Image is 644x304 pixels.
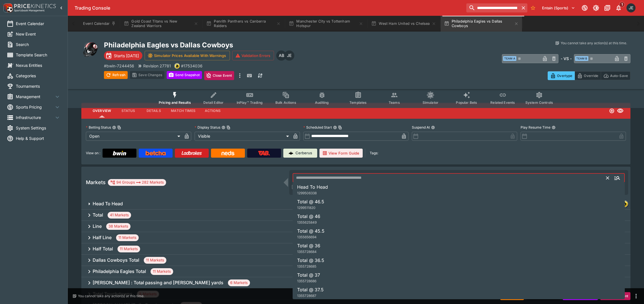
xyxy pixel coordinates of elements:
img: Neds [221,151,234,155]
span: 1355728687 [297,294,316,298]
button: Refresh [104,71,128,79]
h6: Half Total [93,246,113,252]
span: 11 Markets [116,235,139,241]
img: bwin [622,201,628,207]
span: Total @ 46 [297,213,320,219]
span: Bulk Actions [275,100,296,105]
img: Cerberus [289,151,293,155]
button: Overtype [548,71,575,80]
p: Starts [DATE] [114,53,139,59]
p: Scheduled Start [303,125,332,130]
span: 1355656694 [297,235,317,239]
img: Betcha [145,151,166,155]
h6: - VS - [561,56,572,61]
h5: Markets [86,179,106,186]
button: Penrith Panthers vs Canberra Raiders [203,16,284,32]
h6: Total [93,212,103,218]
button: Select Tenant [539,3,578,12]
button: Override [575,71,601,80]
img: TabNZ [258,151,270,155]
span: Management [16,94,54,100]
div: Trading Console [75,5,464,11]
button: Philadelphia Eagles vs Dallas Cowboys [441,16,522,32]
span: Total @ 46.5 [297,199,324,204]
button: Connected to PK [580,3,590,13]
span: Team A [503,56,516,61]
span: Sports Pricing [16,104,54,110]
button: more [633,293,639,299]
span: Total @ 37 [297,272,320,278]
span: Categories [16,73,61,79]
h6: Half Line [93,235,112,241]
button: Toggle light/dark mode [591,3,601,13]
p: Overtype [557,73,572,79]
span: Infrastructure [16,114,54,120]
span: 1355625849 [297,220,317,224]
img: Bwin [113,151,126,155]
button: Close Event [204,71,234,80]
button: Clear [603,173,612,182]
img: PriceKinetics Logo [2,2,13,14]
span: Help & Support [16,135,61,141]
span: Total @ 37.5 [297,287,324,292]
img: Sportsbook Management [14,9,45,12]
span: Teams [389,100,400,105]
button: Simulator Prices Available With Warnings [145,51,230,60]
p: Play Resume Time [521,125,551,130]
p: You cannot take any action(s) at this time. [78,294,144,299]
span: 6 Markets [228,280,250,286]
span: New Event [16,31,61,37]
p: Copy To Clipboard [181,63,203,69]
span: Tournaments [16,83,61,89]
div: James Edlin [284,50,294,61]
button: Actions [200,104,225,118]
div: Open [86,132,182,141]
span: 11 Markets [118,246,140,252]
span: Related Events [490,100,515,105]
span: 1299511820 [297,206,316,210]
span: 11 Markets [144,257,166,263]
button: Copy To Clipboard [227,125,230,129]
p: Override [584,73,598,79]
div: bwin [174,63,180,69]
p: Revision 27781 [143,63,171,69]
div: bwin [621,201,628,207]
span: Total @ 45.5 [297,228,325,234]
button: West Ham United vs Chelsea [368,16,439,32]
span: Head To Head [297,184,328,190]
button: Status [116,104,141,118]
h6: Philadelphia Eagles Total [93,268,146,274]
h6: [PERSON_NAME] : Total passing and [PERSON_NAME] yards [93,280,223,286]
button: Head To Head [81,198,516,210]
h6: Head To Head [93,201,123,207]
button: Notifications [613,3,624,13]
button: Send Snapshot [167,71,202,79]
img: bwin.png [175,63,180,69]
span: Event Calendar [16,21,61,27]
span: 11 Markets [151,269,173,274]
span: System Settings [16,125,61,131]
div: 94 Groups 282 Markets [110,179,164,186]
button: Overview [88,104,116,118]
h2: Copy To Clipboard [104,41,367,49]
span: Template Search [16,52,61,58]
span: 1299506338 [297,191,317,195]
button: Betting StatusCopy To Clipboard [112,125,116,129]
svg: Visible [617,107,624,114]
button: Event Calendar [80,16,119,32]
button: Close [612,173,622,183]
button: Details [141,104,166,118]
span: Team B [575,56,588,61]
span: 1 [619,2,625,7]
label: Tags: [370,149,378,158]
span: 38 Markets [106,224,130,229]
button: Suspend At [431,125,435,129]
button: Manchester City vs Tottenham Hotspur [285,16,367,32]
img: american_football.png [81,41,99,59]
button: James Edlin [625,2,637,14]
button: Play Resume Time [552,125,556,129]
button: Scheduled StartCopy To Clipboard [333,125,337,129]
div: Event type filters [154,88,558,108]
span: 1355728686 [297,279,316,283]
button: Validation Errors [232,51,274,60]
